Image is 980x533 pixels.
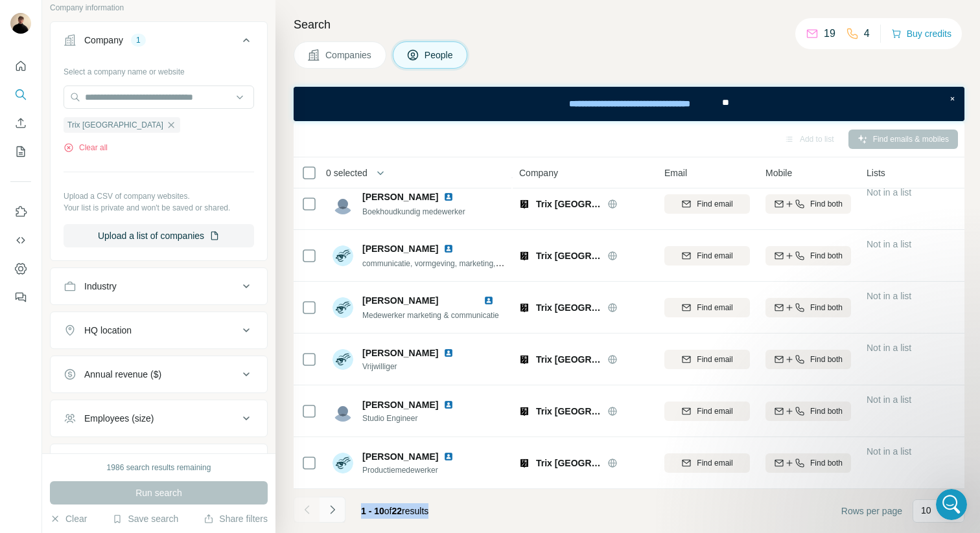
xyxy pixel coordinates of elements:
span: Trix [GEOGRAPHIC_DATA] [536,405,601,418]
span: Not in a list [867,394,911,405]
span: [PERSON_NAME] [362,190,438,203]
button: Find both [765,453,851,473]
span: Medewerker marketing & communicatie [362,311,499,320]
span: of [384,506,392,516]
span: [PERSON_NAME] [362,242,438,255]
span: Find email [697,302,732,313]
button: Find both [765,298,851,317]
iframe: Banner [294,87,964,121]
span: Lists [867,166,885,179]
h4: Search [294,16,964,34]
img: Logo of Trix Antwerp [519,458,530,468]
button: Find both [765,246,851,266]
span: [PERSON_NAME] [362,398,438,411]
img: Avatar [332,401,353,422]
p: Your list is private and won't be saved or shared. [64,202,254,214]
div: Recent message [27,207,233,221]
span: Boekhoudkundig medewerker [362,207,465,216]
button: Annual revenue ($) [51,359,267,390]
span: Trix [GEOGRAPHIC_DATA] [536,353,601,366]
button: Share filters [204,512,268,525]
p: 19 [824,26,835,41]
button: Find both [765,194,851,214]
button: Company1 [51,25,267,61]
span: Not in a list [867,291,911,301]
span: Find both [810,302,843,313]
span: Find both [810,457,843,469]
img: Logo of Trix Antwerp [519,354,530,365]
p: Upload a CSV of company websites. [64,190,254,202]
span: Trix [GEOGRAPHIC_DATA] [536,301,601,314]
span: Email [664,166,687,179]
span: Mobile [765,166,792,179]
button: Find both [765,350,851,369]
img: Avatar [332,453,353,473]
button: Find email [664,453,750,473]
span: Not in a list [867,239,911,249]
h2: Status Surfe [27,282,233,295]
span: Vrijwilliger [362,361,459,372]
div: 1986 search results remaining [107,462,211,473]
img: LinkedIn logo [443,348,454,358]
img: LinkedIn logo [443,244,454,254]
span: Trix [GEOGRAPHIC_DATA] [536,457,601,470]
button: Enrich CSV [10,111,31,135]
div: Company [84,34,123,47]
button: View status page [27,350,233,376]
span: Find email [697,405,732,417]
p: 10 [921,504,931,517]
span: Find both [810,250,843,262]
button: Save search [112,512,178,525]
div: 1 [131,34,146,46]
img: Profile image for Aurélie [188,21,214,47]
span: Find both [810,354,843,365]
img: LinkedIn logo [443,400,454,410]
span: results [361,506,428,516]
img: Logo of Trix Antwerp [519,406,530,416]
button: Dashboard [10,257,31,280]
span: [PERSON_NAME] [362,450,438,463]
span: Trix [GEOGRAPHIC_DATA] [536,198,601,210]
iframe: Intercom live chat [936,489,967,520]
img: Profile image for Christian [27,227,52,253]
span: Home [17,437,47,446]
span: Productiemedewerker [362,464,459,476]
span: News [215,437,239,446]
div: Employees (size) [84,412,154,425]
div: Profile image for ChristianHi [PERSON_NAME], You will be charged 1 credit for email and 1 credit ... [14,216,246,264]
span: Messages [75,437,120,446]
span: Find email [697,250,732,262]
span: 1 - 10 [361,506,384,516]
span: Not in a list [867,187,911,198]
button: Find email [664,194,750,214]
span: Companies [325,49,373,62]
span: Not in a list [867,446,911,457]
img: Logo of Trix Antwerp [519,302,530,313]
span: Find email [697,198,732,210]
button: My lists [10,140,31,163]
button: Use Surfe API [10,229,31,252]
img: Avatar [332,194,353,214]
img: Avatar [332,349,353,370]
span: [PERSON_NAME] [362,346,438,359]
span: Company [519,166,558,179]
span: 22 [392,506,402,516]
span: Find both [810,198,843,210]
button: Clear all [64,142,108,153]
img: logo [26,25,38,45]
img: New Surfe features! [14,393,246,484]
button: Upload a list of companies [64,224,254,247]
img: Avatar [332,245,353,266]
button: Quick start [10,54,31,78]
p: How can we help? [26,158,233,180]
span: Find both [810,405,843,417]
img: Avatar [10,13,31,34]
button: Navigate to next page [320,497,345,523]
button: HQ location [51,315,267,346]
div: All services are online [27,332,233,345]
div: HQ location [84,324,132,337]
div: • 1h ago [163,240,200,253]
button: Search [10,83,31,106]
button: Use Surfe on LinkedIn [10,200,31,223]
